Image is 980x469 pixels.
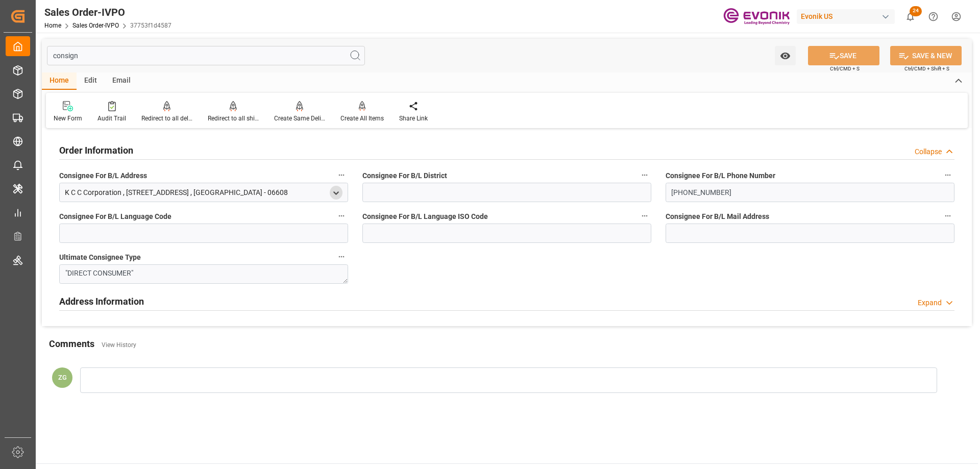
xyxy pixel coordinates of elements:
div: New Form [54,114,82,123]
div: Audit Trail [97,114,126,123]
button: Evonik US [797,7,899,26]
div: Redirect to all shipments [208,114,259,123]
button: Help Center [922,5,945,28]
span: Ctrl/CMD + S [830,65,860,72]
button: Consignee For B/L Mail Address [941,209,954,223]
button: Ultimate Consignee Type [335,250,348,263]
div: Sales Order-IVPO [44,5,171,20]
div: Share Link [399,114,428,123]
span: Ctrl/CMD + Shift + S [904,65,949,72]
span: Consignee For B/L District [362,170,447,181]
button: Consignee For B/L Language ISO Code [638,209,651,223]
span: Consignee For B/L Address [59,170,147,181]
span: Consignee For B/L Language Code [59,211,171,222]
span: Ultimate Consignee Type [59,252,141,263]
div: Email [105,72,138,90]
span: ZG [58,374,67,381]
button: Consignee For B/L Phone Number [941,168,954,182]
h2: Comments [49,337,94,351]
div: K C C Corporation , [STREET_ADDRESS] , [GEOGRAPHIC_DATA] - 06608 [65,187,288,198]
textarea: "DIRECT CONSUMER" [59,264,348,284]
span: 24 [910,6,922,16]
button: open menu [775,46,796,65]
button: Consignee For B/L District [638,168,651,182]
h2: Address Information [59,294,144,308]
a: Home [44,22,61,29]
div: Redirect to all deliveries [141,114,192,123]
div: Create Same Delivery Date [274,114,325,123]
span: Consignee For B/L Mail Address [666,211,769,222]
span: Consignee For B/L Language ISO Code [362,211,488,222]
div: Create All Items [340,114,384,123]
button: SAVE & NEW [890,46,962,65]
img: Evonik-brand-mark-Deep-Purple-RGB.jpeg_1700498283.jpeg [723,8,790,26]
button: SAVE [808,46,879,65]
div: Edit [77,72,105,90]
input: Search Fields [47,46,365,65]
button: Consignee For B/L Address [335,168,348,182]
a: View History [102,341,136,349]
h2: Order Information [59,143,133,157]
div: open menu [330,186,342,200]
a: Sales Order-IVPO [72,22,119,29]
button: Consignee For B/L Language Code [335,209,348,223]
div: Evonik US [797,9,895,24]
div: Collapse [915,146,942,157]
span: Consignee For B/L Phone Number [666,170,775,181]
div: Home [42,72,77,90]
button: show 24 new notifications [899,5,922,28]
div: Expand [918,298,942,308]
